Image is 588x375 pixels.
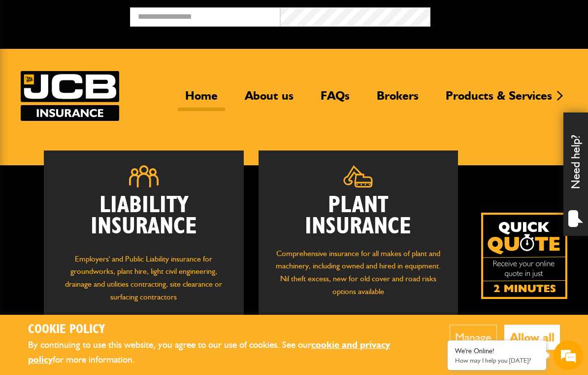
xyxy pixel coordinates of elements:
h2: Cookie Policy [28,322,420,337]
button: Manage [450,325,497,350]
p: How may I help you today? [455,357,539,364]
a: About us [237,88,301,111]
button: Broker Login [430,7,581,23]
button: Allow all [504,325,560,350]
p: Comprehensive insurance for all makes of plant and machinery, including owned and hired in equipm... [273,247,444,298]
p: Annual Cover [365,312,433,325]
a: FAQs [313,88,357,111]
div: We're Online! [455,347,539,355]
img: JCB Insurance Services logo [21,71,119,121]
img: Quick Quote [481,213,567,299]
h2: Liability Insurance [59,195,229,243]
a: JCB Insurance Services [21,71,119,121]
a: Home [178,88,225,111]
a: Get your insurance quote isn just 2-minutes [481,213,567,299]
h2: Plant Insurance [273,195,444,237]
p: Employers' and Public Liability insurance for groundworks, plant hire, light civil engineering, d... [59,253,229,308]
a: Brokers [369,88,426,111]
p: Short Term Cover [283,312,351,325]
div: Need help? [563,112,588,236]
p: By continuing to use this website, you agree to our use of cookies. See our for more information. [28,337,420,368]
a: Products & Services [438,88,559,111]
